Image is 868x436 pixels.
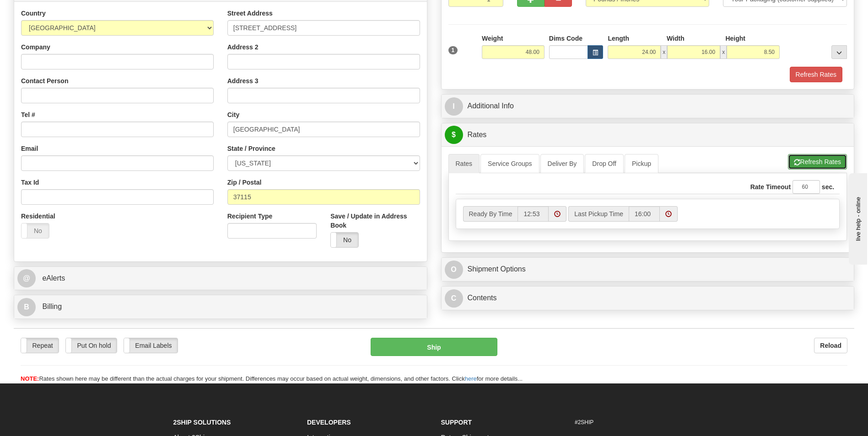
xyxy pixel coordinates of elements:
[227,212,273,221] label: Recipient Type
[227,110,239,119] label: City
[540,154,584,173] a: Deliver By
[21,178,39,187] label: Tax Id
[17,269,36,287] span: @
[66,338,117,353] label: Put On hold
[847,171,867,265] iframe: chat widget
[227,76,259,85] label: Address 3
[448,46,458,54] span: 1
[21,144,38,153] label: Email
[445,126,463,144] span: $
[227,9,273,18] label: Street Address
[227,178,262,187] label: Zip / Postal
[608,34,629,43] label: Length
[17,298,424,316] a: B Billing
[667,34,685,43] label: Width
[124,338,178,353] label: Email Labels
[7,8,85,15] div: live help - online
[21,375,39,382] span: NOTE:
[21,43,50,52] label: Company
[445,261,463,279] span: O
[814,338,847,353] button: Reload
[22,223,49,238] label: No
[21,338,59,353] label: Repeat
[480,154,539,173] a: Service Groups
[445,97,851,116] a: IAdditional Info
[445,260,851,279] a: OShipment Options
[448,154,480,173] a: Rates
[21,9,46,18] label: Country
[445,289,851,308] a: CContents
[725,34,745,43] label: Height
[465,375,477,382] a: here
[307,419,351,426] strong: Developers
[14,375,854,383] div: Rates shown here may be different than the actual charges for your shipment. Differences may occu...
[445,126,851,144] a: $Rates
[227,43,259,52] label: Address 2
[42,303,62,310] span: Billing
[822,182,834,191] label: sec.
[21,212,55,221] label: Residential
[831,45,847,59] div: ...
[17,269,424,288] a: @ eAlerts
[661,45,667,59] span: x
[820,342,841,349] b: Reload
[371,338,497,356] button: Ship
[17,298,36,316] span: B
[227,144,275,153] label: State / Province
[441,419,472,426] strong: Support
[568,206,629,222] label: Last Pickup Time
[585,154,624,173] a: Drop Off
[788,154,847,170] button: Refresh Rates
[445,289,463,308] span: C
[720,45,727,59] span: x
[227,20,420,36] input: Enter a location
[445,97,463,116] span: I
[21,76,68,85] label: Contact Person
[482,34,503,43] label: Weight
[463,206,518,222] label: Ready By Time
[42,274,65,282] span: eAlerts
[750,182,791,191] label: Rate Timeout
[790,67,842,82] button: Refresh Rates
[331,233,358,247] label: No
[625,154,658,173] a: Pickup
[330,212,420,230] label: Save / Update in Address Book
[21,110,35,119] label: Tel #
[575,420,695,425] h6: #2SHIP
[549,34,582,43] label: Dims Code
[173,419,231,426] strong: 2Ship Solutions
